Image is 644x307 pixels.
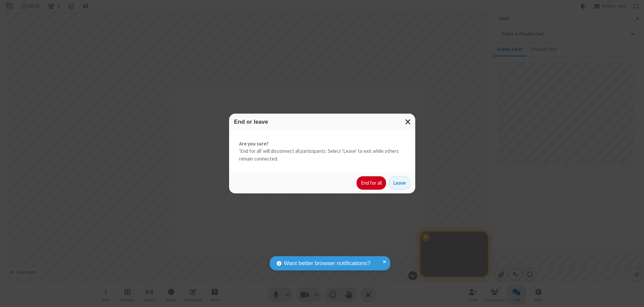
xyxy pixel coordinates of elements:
button: Leave [389,176,410,190]
span: Want better browser notifications? [284,259,370,268]
button: Close modal [401,114,415,130]
h3: End or leave [234,119,410,125]
strong: Are you sure? [239,140,405,148]
button: End for all [357,176,386,190]
div: 'End for all' will disconnect all participants. Select 'Leave' to exit while others remain connec... [229,130,415,173]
